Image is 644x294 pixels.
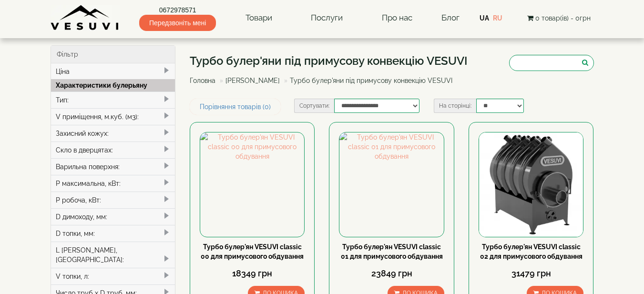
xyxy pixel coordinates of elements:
div: P робоча, кВт: [51,192,175,208]
a: Послуги [301,7,352,29]
div: P максимальна, кВт: [51,175,175,192]
button: 0 товар(ів) - 0грн [524,13,593,23]
li: Турбо булер'яни під примусову конвекцію VESUVI [282,76,452,85]
div: Скло в дверцятах: [51,142,175,158]
a: Турбо булер'ян VESUVI classic 00 для примусового обдування [201,243,304,260]
a: 0672978571 [139,5,216,15]
a: UA [480,14,489,22]
div: 18349 грн [200,267,305,280]
span: 0 товар(ів) - 0грн [535,14,591,22]
div: L [PERSON_NAME], [GEOGRAPHIC_DATA]: [51,242,175,268]
div: V топки, л: [51,268,175,284]
div: V приміщення, м.куб. (м3): [51,108,175,125]
div: Захисний кожух: [51,125,175,142]
label: Сортувати: [294,99,334,113]
a: [PERSON_NAME] [225,77,280,84]
img: Турбо булер'ян VESUVI classic 00 для примусового обдування [200,132,304,236]
div: D димоходу, мм: [51,208,175,225]
div: 23849 грн [339,267,444,280]
a: Головна [190,77,215,84]
h1: Турбо булер'яни під примусову конвекцію VESUVI [190,55,468,67]
a: Порівняння товарів (0) [190,99,281,115]
div: Тип: [51,91,175,108]
a: Про нас [372,7,422,29]
div: 31479 грн [479,267,583,280]
a: Турбо булер'ян VESUVI classic 02 для примусового обдування [480,243,583,260]
img: Турбо булер'ян VESUVI classic 01 для примусового обдування [339,132,443,236]
a: Турбо булер'ян VESUVI classic 01 для примусового обдування [341,243,443,260]
a: Блог [441,13,460,22]
img: Турбо булер'ян VESUVI classic 02 для примусового обдування [479,132,583,236]
a: RU [493,14,502,22]
img: Завод VESUVI [51,5,120,31]
div: D топки, мм: [51,225,175,242]
span: Передзвоніть мені [139,15,216,31]
label: На сторінці: [434,99,476,113]
div: Варильна поверхня: [51,158,175,175]
a: Товари [236,7,282,29]
div: Характеристики булерьяну [51,79,175,91]
div: Фільтр [51,46,175,63]
div: Ціна [51,63,175,80]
